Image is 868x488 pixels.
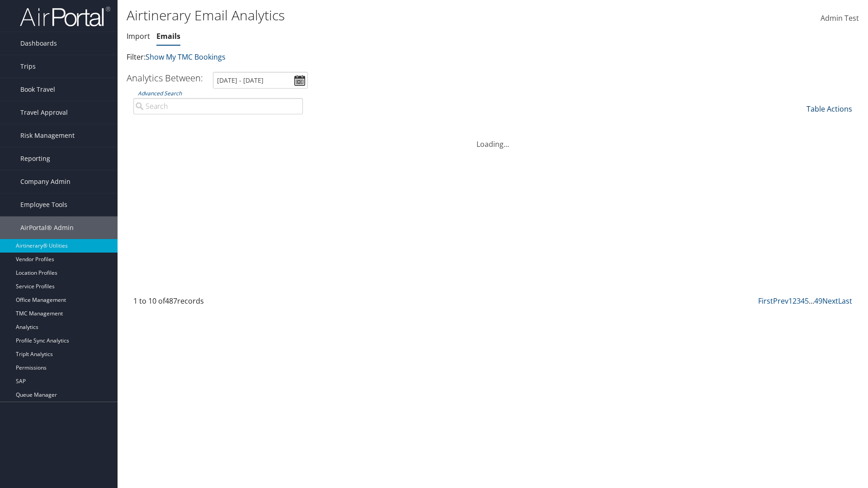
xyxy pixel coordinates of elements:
[758,296,773,306] a: First
[797,296,801,306] a: 3
[127,52,615,63] p: Filter:
[773,296,788,306] a: Prev
[20,124,75,147] span: Risk Management
[20,101,68,124] span: Travel Approval
[133,296,303,311] div: 1 to 10 of records
[213,72,308,89] input: [DATE] - [DATE]
[127,72,203,84] h3: Analytics Between:
[20,170,71,193] span: Company Admin
[20,32,57,55] span: Dashboards
[138,89,182,97] a: Advanced Search
[20,216,74,239] span: AirPortal® Admin
[801,296,805,306] a: 4
[805,296,809,306] a: 5
[146,52,226,62] a: Show My TMC Bookings
[127,6,615,25] h1: Airtinerary Email Analytics
[127,31,150,41] a: Import
[20,147,50,170] span: Reporting
[133,98,303,114] input: Advanced Search
[20,6,110,27] img: airportal-logo.png
[156,31,180,41] a: Emails
[793,296,797,306] a: 2
[165,296,177,306] span: 487
[20,55,36,78] span: Trips
[788,296,793,306] a: 1
[814,296,822,306] a: 49
[807,104,852,114] a: Table Actions
[821,13,859,23] span: Admin Test
[20,193,67,216] span: Employee Tools
[822,296,838,306] a: Next
[20,78,55,101] span: Book Travel
[821,5,859,33] a: Admin Test
[809,296,814,306] span: …
[127,128,859,150] div: Loading...
[838,296,852,306] a: Last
